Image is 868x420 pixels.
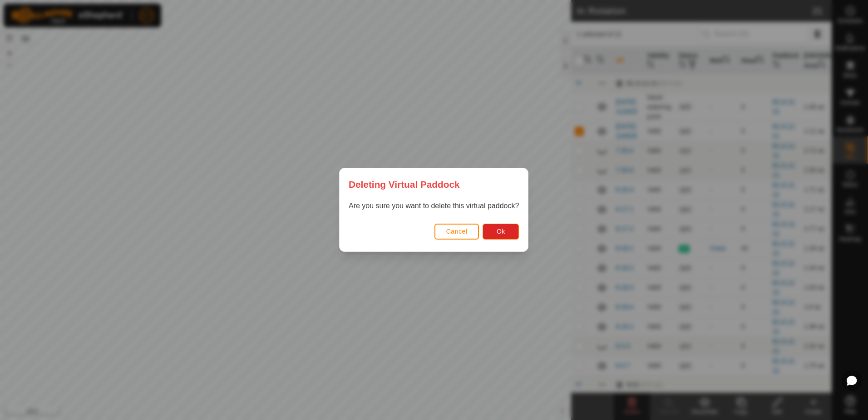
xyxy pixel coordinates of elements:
[446,228,468,235] span: Cancel
[434,224,479,240] button: Cancel
[483,224,519,240] button: Ok
[349,177,460,191] span: Deleting Virtual Paddock
[349,201,519,212] p: Are you sure you want to delete this virtual paddock?
[497,228,505,235] span: Ok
